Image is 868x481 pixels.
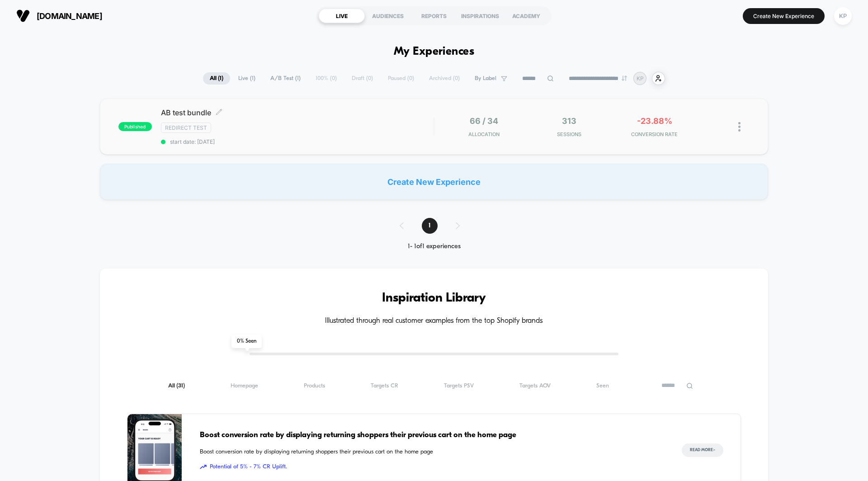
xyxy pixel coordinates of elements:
div: REPORTS [411,9,457,23]
img: Visually logo [16,9,30,23]
img: end [622,75,627,81]
span: Sessions [529,131,610,137]
span: -23.88% [637,116,672,126]
span: start date: [DATE] [161,138,434,145]
div: Create New Experience [100,164,768,200]
div: Current time [314,232,335,242]
span: Boost conversion rate by displaying returning shoppers their previous cart on the home page [200,448,664,457]
span: ( 31 ) [176,383,185,389]
span: By Label [475,75,496,82]
span: CONVERSION RATE [614,131,695,137]
span: 0 % Seen [231,335,262,348]
button: [DOMAIN_NAME] [14,9,105,23]
span: Homepage [231,382,258,389]
h4: Illustrated through real customer examples from the top Shopify brands [127,317,741,325]
span: Potential of 5% - 7% CR Uplift. [200,462,664,472]
span: Boost conversion rate by displaying returning shoppers their previous cart on the home page [200,429,664,441]
span: Products [304,382,325,389]
button: Play, NEW DEMO 2025-VEED.mp4 [5,230,19,245]
span: Targets PSV [444,382,474,389]
span: Seen [596,382,609,389]
h1: My Experiences [394,45,475,58]
span: Live ( 1 ) [231,72,262,85]
span: All ( 1 ) [203,72,230,85]
div: ACADEMY [503,9,549,23]
span: All [168,382,185,389]
div: Duration [336,232,360,242]
span: AB test bundle [161,108,434,117]
button: Read More> [682,443,723,457]
div: AUDIENCES [365,9,411,23]
div: INSPIRATIONS [457,9,503,23]
button: Create New Experience [743,8,825,24]
div: 1 - 1 of 1 experiences [391,243,478,250]
span: 313 [562,116,576,126]
div: LIVE [319,9,365,23]
span: Targets CR [371,382,398,389]
span: A/B Test ( 1 ) [264,72,307,85]
div: KP [834,7,852,25]
span: Allocation [468,131,500,137]
span: 1 [422,218,438,234]
button: KP [831,7,854,25]
h3: Inspiration Library [127,291,741,306]
p: KP [637,75,644,82]
span: published [118,122,152,131]
span: 66 / 34 [470,116,498,126]
span: Targets AOV [519,382,551,389]
span: [DOMAIN_NAME] [37,11,102,21]
button: Play, NEW DEMO 2025-VEED.mp4 [211,114,232,136]
input: Seek [7,218,438,226]
input: Volume [377,233,405,242]
img: close [738,122,741,132]
span: Redirect Test [161,123,211,133]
